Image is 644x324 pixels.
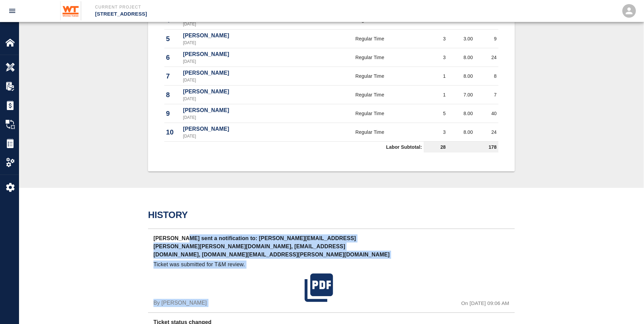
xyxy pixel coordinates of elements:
p: [PERSON_NAME] [183,50,314,58]
p: 8 [166,90,180,100]
td: 3 [424,123,447,142]
p: 9 [166,108,180,119]
button: open drawer [4,3,20,19]
p: [DATE] [183,114,314,121]
td: 8.00 [447,48,475,67]
td: 40 [475,104,498,123]
td: Regular Time [316,104,424,123]
td: 24 [475,48,498,67]
td: Regular Time [316,30,424,48]
p: [PERSON_NAME] [183,125,314,133]
td: 9 [475,30,498,48]
p: [PERSON_NAME] [183,88,314,96]
p: 7 [166,71,180,81]
td: 1 [424,86,447,104]
td: Regular Time [316,86,424,104]
td: 3 [424,48,447,67]
td: 8.00 [447,123,475,142]
p: By [PERSON_NAME] [153,299,207,307]
td: 1 [424,67,447,86]
p: Current Project [95,4,359,10]
p: [PERSON_NAME] [183,69,314,77]
td: Regular Time [316,67,424,86]
td: 24 [475,123,498,142]
p: [DATE] [183,40,314,46]
td: 8 [475,67,498,86]
p: 10 [166,127,180,137]
img: Whiting-Turner [60,1,81,20]
p: [PERSON_NAME] [183,32,314,40]
p: 6 [166,52,180,62]
td: 3.00 [447,30,475,48]
p: [DATE] [183,133,314,139]
p: [PERSON_NAME] sent a notification to: [PERSON_NAME][EMAIL_ADDRESS][PERSON_NAME][PERSON_NAME][DOMA... [153,234,391,260]
td: 7.00 [447,86,475,104]
p: [DATE] [183,21,314,27]
p: [DATE] [183,77,314,83]
p: [PERSON_NAME] [183,106,314,114]
p: [DATE] [183,96,314,102]
td: 7 [475,86,498,104]
td: 178 [447,142,498,153]
h2: History [148,210,515,220]
iframe: Chat Widget [610,291,644,324]
td: 8.00 [447,67,475,86]
td: 5 [424,104,447,123]
td: 8.00 [447,104,475,123]
p: [STREET_ADDRESS] [95,10,359,18]
p: 5 [166,34,180,44]
td: 28 [424,142,447,153]
p: [DATE] [183,58,314,65]
td: 3 [424,30,447,48]
td: Labor Subtotal: [164,142,424,153]
p: Ticket was submitted for T&M review. [153,260,302,269]
p: On [DATE] 09:06 AM [461,300,509,307]
td: Regular Time [316,48,424,67]
td: Regular Time [316,123,424,142]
